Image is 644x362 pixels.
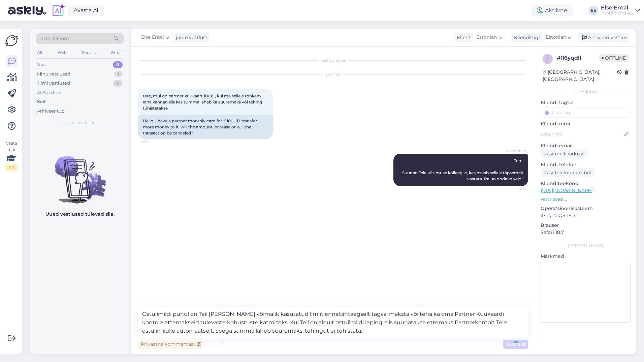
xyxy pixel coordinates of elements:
div: Email [110,48,124,57]
img: No chats [30,144,129,205]
div: # l16yqdll [557,54,599,62]
a: Else EntalTKM Finants AS [601,5,640,16]
div: Arhiveeri vestlus [578,33,630,42]
p: iPhone OS 18.7.1 [541,212,631,219]
div: [DATE] [138,71,528,78]
div: EE [589,6,598,15]
div: 0 [113,80,123,87]
div: Minu vestlused [37,71,70,78]
div: Kõik [37,98,47,105]
span: Else Ental [141,34,164,41]
span: tere, mul on partner kuukaart 100€ , kui ma sellele rohkem raha kannan siis kas summa läheb ka su... [143,93,263,111]
span: Estonian [546,34,566,41]
p: Kliendi tag'id [541,99,631,106]
div: Vestlus algas [138,57,528,63]
div: 1 / 3 [5,164,18,171]
div: Aktiivne [532,4,573,17]
p: Kliendi telefon [541,161,631,168]
div: Socials [80,48,97,57]
div: Uus [37,61,46,68]
p: Operatsioonisüsteem [541,205,631,212]
div: Vaata siia [5,140,18,171]
div: Hello, I have a partner monthly card for €100. If I transfer more money to it, will the amount in... [138,115,273,139]
img: explore-ai [51,3,65,18]
span: Estonian [476,34,497,41]
span: Offline [599,54,629,62]
span: AI Assistent [501,148,526,153]
p: Kliendi nimi [541,120,631,127]
p: Klienditeekond [541,180,631,187]
div: Web [56,48,68,57]
div: 1 [114,71,123,78]
p: Uued vestlused tulevad siia. [45,211,115,218]
input: Lisa nimi [541,130,623,138]
span: 4:23 [501,186,526,191]
p: Safari 18.7 [541,229,631,236]
span: 4:23 [140,139,165,144]
span: l [547,56,549,61]
div: Arhiveeritud [37,108,65,115]
div: Küsi meiliaadressi [541,149,588,158]
a: [URL][DOMAIN_NAME] [541,187,593,193]
p: Vaata edasi ... [541,196,631,202]
a: Avasta AI [68,5,104,16]
div: juhib vestlust [173,34,207,41]
div: Klient [454,34,471,41]
div: Else Ental [601,5,633,10]
p: Brauser [541,222,631,229]
div: Küsi telefoninumbrit [541,168,595,177]
div: AI Assistent [37,89,62,96]
img: Askly Logo [5,34,18,47]
p: Kliendi email [541,142,631,149]
div: Kliendi info [541,89,631,95]
span: Uued vestlused [64,120,96,126]
div: Tiimi vestlused [37,80,70,87]
span: Otsi kliente [42,35,69,42]
div: TKM Finants AS [601,10,633,16]
div: Klienditugi [511,34,540,41]
input: Lisa tag [541,108,631,118]
div: All [36,48,43,57]
p: Märkmed [541,253,631,260]
div: 0 [113,61,123,68]
div: [PERSON_NAME] [541,243,631,249]
div: [GEOGRAPHIC_DATA], [GEOGRAPHIC_DATA] [543,69,617,83]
